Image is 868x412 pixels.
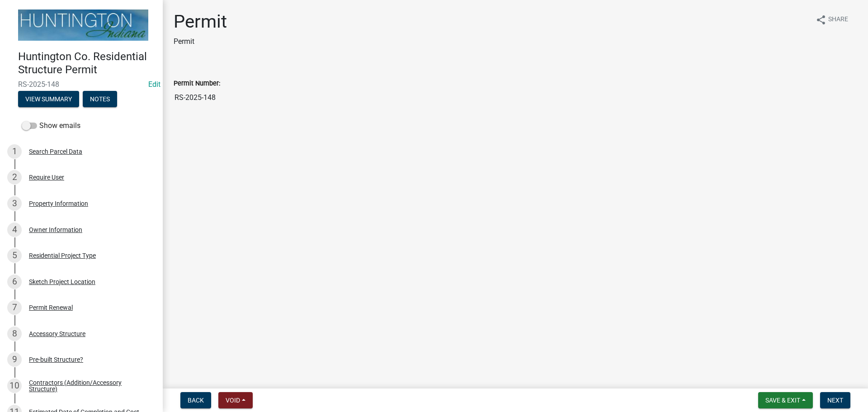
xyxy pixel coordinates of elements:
[148,80,160,89] wm-modal-confirm: Edit Application Number
[828,14,848,25] span: Share
[29,200,88,207] div: Property Information
[226,397,240,404] span: Void
[765,397,800,404] span: Save & Exit
[7,248,22,263] div: 5
[7,196,22,211] div: 3
[7,352,22,367] div: 9
[180,392,211,408] button: Back
[174,81,220,87] label: Permit Number:
[758,392,813,408] button: Save & Exit
[29,331,85,337] div: Accessory Structure
[816,14,826,25] i: share
[29,279,95,285] div: Sketch Project Location
[29,304,73,311] div: Permit Renewal
[29,356,83,363] div: Pre-built Structure?
[29,174,64,180] div: Require User
[83,96,117,103] wm-modal-confirm: Notes
[188,397,204,404] span: Back
[18,80,145,89] span: RS-2025-148
[29,148,82,155] div: Search Parcel Data
[18,91,79,107] button: View Summary
[29,379,148,392] div: Contractors (Addition/Accessory Structure)
[218,392,253,408] button: Void
[820,392,850,408] button: Next
[827,397,843,404] span: Next
[7,275,22,289] div: 6
[7,144,22,159] div: 1
[22,120,80,131] label: Show emails
[18,96,79,103] wm-modal-confirm: Summary
[7,223,22,237] div: 4
[808,11,855,28] button: shareShare
[7,300,22,315] div: 7
[148,80,160,89] a: Edit
[7,170,22,185] div: 2
[7,379,22,393] div: 10
[29,227,82,233] div: Owner Information
[18,50,156,76] h4: Huntington Co. Residential Structure Permit
[83,91,117,107] button: Notes
[29,252,96,259] div: Residential Project Type
[18,9,148,41] img: Huntington County, Indiana
[7,327,22,341] div: 8
[174,11,227,33] h1: Permit
[174,36,227,47] p: Permit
